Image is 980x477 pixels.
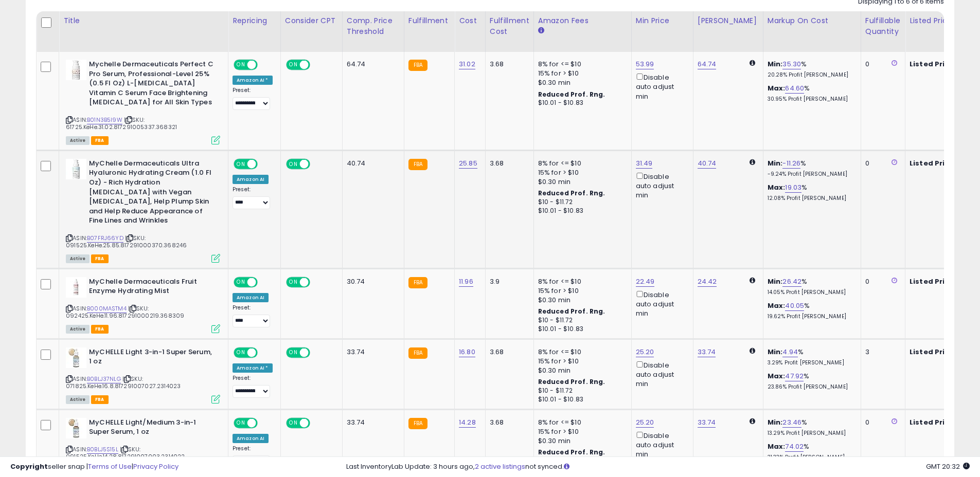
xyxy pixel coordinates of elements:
[636,71,685,101] div: Disable auto adjust min
[233,363,273,373] div: Amazon AI *
[87,445,118,454] a: B0BLJ5S15L
[538,316,623,325] div: $10 - $11.72
[636,171,685,200] div: Disable auto adjust min
[698,59,717,69] a: 64.74
[233,76,273,85] div: Amazon AI *
[538,69,623,78] div: 15% for > $10
[287,61,300,69] span: ON
[785,83,804,94] a: 64.60
[256,419,273,428] span: OFF
[233,375,273,398] div: Preset:
[538,387,623,395] div: $10 - $11.72
[66,277,86,298] img: 31bTWyd2gHL._SL40_.jpg
[636,15,689,26] div: Min Price
[490,347,526,357] div: 3.68
[538,198,623,207] div: $10 - $11.72
[636,347,654,357] a: 25.20
[538,427,623,436] div: 15% for > $10
[87,375,121,383] a: B0BLJ37NLG
[910,417,956,427] b: Listed Price:
[308,348,325,357] span: OFF
[347,347,396,357] div: 33.74
[768,347,853,366] div: %
[408,277,427,288] small: FBA
[698,15,759,26] div: [PERSON_NAME]
[865,60,897,69] div: 0
[490,418,526,427] div: 3.68
[256,348,273,357] span: OFF
[636,158,653,169] a: 31.49
[66,159,86,179] img: 31hy6RWssGL._SL40_.jpg
[66,60,220,143] div: ASIN:
[233,175,269,184] div: Amazon AI
[538,277,623,286] div: 8% for <= $10
[490,15,529,37] div: Fulfillment Cost
[87,234,123,243] a: B07FRJ66YD
[347,418,396,427] div: 33.74
[91,325,109,334] span: FBA
[768,372,853,391] div: %
[785,371,804,381] a: 47.92
[66,277,220,332] div: ASIN:
[768,417,783,427] b: Min:
[538,296,623,305] div: $0.30 min
[768,195,853,202] p: 12.08% Profit [PERSON_NAME]
[538,15,627,26] div: Amazon Fees
[538,347,623,357] div: 8% for <= $10
[347,15,400,37] div: Comp. Price Threshold
[768,15,857,26] div: Markup on Cost
[785,301,804,311] a: 40.05
[87,116,122,124] a: B01N3B5I9W
[308,419,325,428] span: OFF
[256,61,273,69] span: OFF
[538,307,605,316] b: Reduced Prof. Rng.
[459,15,481,26] div: Cost
[233,293,269,302] div: Amazon AI
[538,325,623,334] div: $10.01 - $10.83
[865,15,901,37] div: Fulfillable Quantity
[865,277,897,286] div: 0
[768,359,853,366] p: 3.29% Profit [PERSON_NAME]
[763,11,861,52] th: The percentage added to the cost of goods (COGS) that forms the calculator for Min & Max prices.
[538,90,605,99] b: Reduced Prof. Rng.
[538,207,623,215] div: $10.01 - $10.83
[66,418,220,473] div: ASIN:
[865,159,897,168] div: 0
[233,87,273,110] div: Preset:
[698,277,717,287] a: 24.42
[636,289,685,319] div: Disable auto adjust min
[768,84,853,103] div: %
[347,159,396,168] div: 40.74
[87,304,127,313] a: B000MASTM4
[768,277,783,286] b: Min:
[475,462,525,471] a: 2 active listings
[66,136,90,145] span: All listings currently available for purchase on Amazon
[538,366,623,375] div: $0.30 min
[233,304,273,327] div: Preset:
[698,347,716,357] a: 33.74
[538,177,623,187] div: $0.30 min
[768,442,853,461] div: %
[308,159,325,168] span: OFF
[66,304,184,320] span: | SKU: 092425.KeHe.11.96.817291000219.368309
[408,159,427,170] small: FBA
[66,418,86,438] img: 31rCKZE4a4L._SL40_.jpg
[910,158,956,168] b: Listed Price:
[10,462,48,471] strong: Copyright
[256,159,273,168] span: OFF
[133,462,179,471] a: Privacy Policy
[235,61,247,69] span: ON
[785,442,804,452] a: 74.02
[538,168,623,177] div: 15% for > $10
[768,183,853,202] div: %
[91,395,109,404] span: FBA
[287,419,300,428] span: ON
[768,171,853,178] p: -9.24% Profit [PERSON_NAME]
[538,26,544,35] small: Amazon Fees.
[768,430,853,437] p: 13.29% Profit [PERSON_NAME]
[233,445,273,468] div: Preset:
[408,418,427,429] small: FBA
[636,430,685,460] div: Disable auto adjust min
[66,159,220,262] div: ASIN:
[910,347,956,357] b: Listed Price:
